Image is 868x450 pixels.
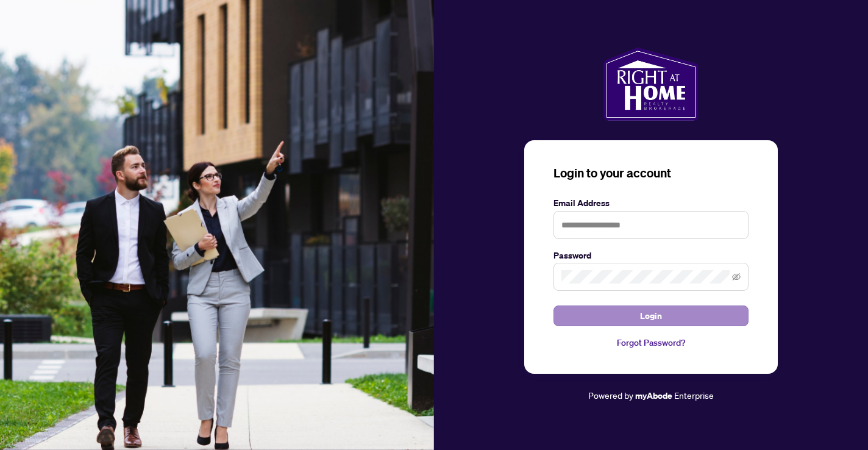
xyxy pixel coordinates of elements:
[603,48,698,121] img: ma-logo
[588,390,633,401] span: Powered by
[553,249,749,262] label: Password
[732,273,741,281] span: eye-invisible
[635,389,672,402] a: myAbode
[674,390,714,401] span: Enterprise
[553,165,749,182] h3: Login to your account
[553,305,749,326] button: Login
[553,196,749,210] label: Email Address
[640,306,662,326] span: Login
[553,336,749,349] a: Forgot Password?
